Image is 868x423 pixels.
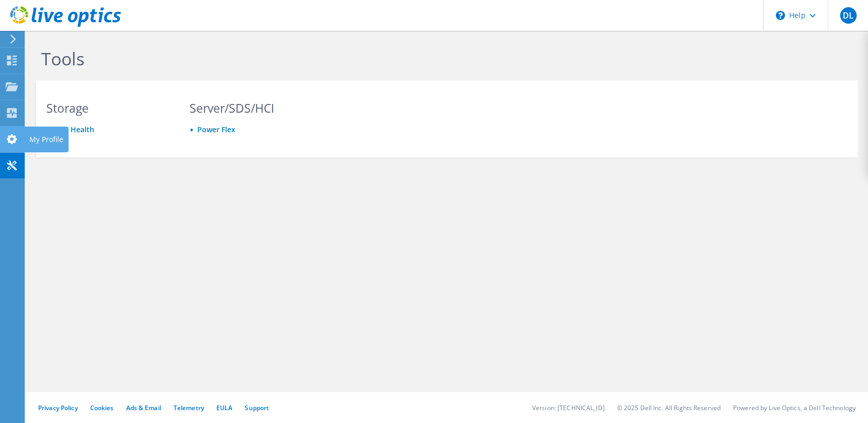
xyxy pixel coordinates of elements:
h3: Storage [46,102,170,114]
svg: \n [776,11,785,20]
a: Power Flex [197,125,235,134]
a: EULA [216,403,232,412]
div: My Profile [24,127,69,152]
span: DL [840,7,857,24]
a: Cookies [90,403,114,412]
a: Support [245,403,269,412]
li: Powered by Live Optics, a Dell Technology [733,403,856,412]
a: Telemetry [174,403,204,412]
a: Privacy Policy [38,403,78,412]
a: SAN Health [54,125,94,134]
h3: Server/SDS/HCI [190,102,313,114]
h1: Tools [41,48,737,69]
li: Version: [TECHNICAL_ID] [532,403,605,412]
li: © 2025 Dell Inc. All Rights Reserved [617,403,721,412]
a: Ads & Email [126,403,161,412]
